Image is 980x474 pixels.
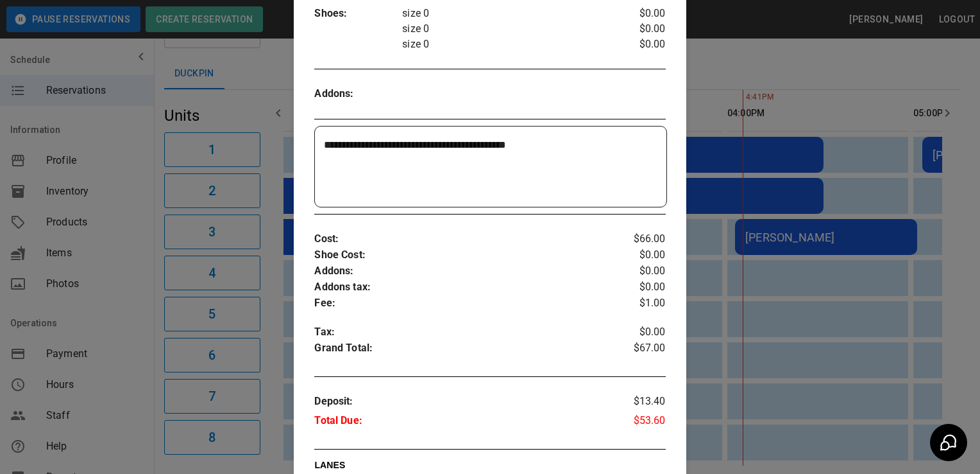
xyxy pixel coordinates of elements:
[314,324,607,340] p: Tax :
[402,37,607,52] p: size 0
[607,37,665,52] p: $0.00
[314,340,607,360] p: Grand Total :
[607,21,665,37] p: $0.00
[607,6,665,21] p: $0.00
[402,6,607,21] p: size 0
[314,247,607,263] p: Shoe Cost :
[607,340,665,360] p: $67.00
[314,6,402,22] p: Shoes :
[314,394,607,413] p: Deposit :
[607,279,665,295] p: $0.00
[607,247,665,263] p: $0.00
[314,279,607,295] p: Addons tax :
[314,263,607,279] p: Addons :
[607,413,665,432] p: $53.60
[314,413,607,432] p: Total Due :
[607,263,665,279] p: $0.00
[607,231,665,247] p: $66.00
[314,86,402,102] p: Addons :
[314,231,607,247] p: Cost :
[402,21,607,37] p: size 0
[607,324,665,340] p: $0.00
[607,295,665,312] p: $1.00
[314,295,607,312] p: Fee :
[607,394,665,413] p: $13.40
